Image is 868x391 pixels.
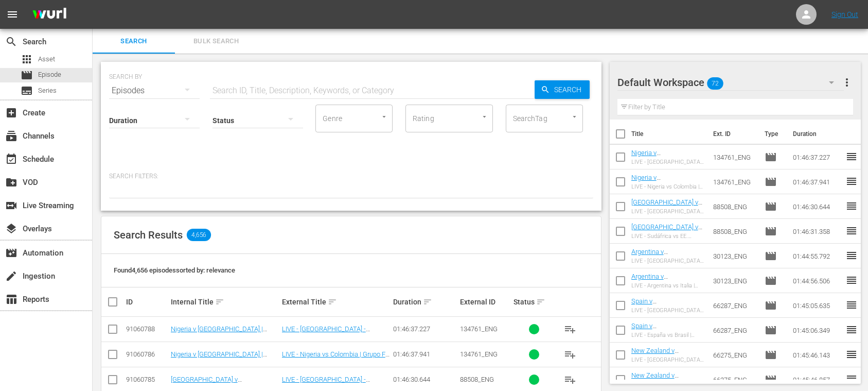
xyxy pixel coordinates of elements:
[765,250,777,262] span: Episode
[631,223,705,254] a: [GEOGRAPHIC_DATA] v [GEOGRAPHIC_DATA] | Group E | FIFA U-20 World Cup Chile 2025™ (ES)
[765,373,777,386] span: Episode
[550,80,590,99] span: Search
[631,258,705,264] div: LIVE - [GEOGRAPHIC_DATA] - [GEOGRAPHIC_DATA] | Gruppe D | FIFA U-20-Weltmeisterschaft [GEOGRAPHIC...
[513,296,555,308] div: Status
[631,120,707,148] th: Title
[5,153,17,165] span: Schedule
[631,233,705,240] div: LIVE - Sudáfrica vs EE. [GEOGRAPHIC_DATA]. | Grupo E | Copa Mundial Sub-20 de la FIFA Chile 2025™
[171,325,267,348] a: Nigeria v [GEOGRAPHIC_DATA] | Group F | FIFA U-20 World Cup [GEOGRAPHIC_DATA] 2025™ (DE)
[789,219,845,244] td: 01:46:31.358
[765,299,777,312] span: Episode
[709,194,761,219] td: 88508_ENG
[709,343,761,367] td: 66275_ENG
[5,223,17,235] span: Overlays
[841,70,853,95] button: more_vert
[171,296,279,308] div: Internal Title
[564,348,576,361] span: playlist_add
[126,376,168,383] div: 91060785
[707,120,758,148] th: Ext. ID
[631,208,705,215] div: LIVE - [GEOGRAPHIC_DATA] - [GEOGRAPHIC_DATA] | Gruppe E | FIFA U-20-Weltmeisterschaft [GEOGRAPHIC...
[460,298,510,306] div: External ID
[631,248,697,294] a: Argentina v [GEOGRAPHIC_DATA] | Group D | FIFA U-20 World Cup [GEOGRAPHIC_DATA] 2025™ (DE)
[393,296,457,308] div: Duration
[282,325,378,356] a: LIVE - [GEOGRAPHIC_DATA] - [GEOGRAPHIC_DATA] | Gruppe F | FIFA U-20-Weltmeisterschaft [GEOGRAPHIC...
[21,84,33,97] span: Series
[25,3,74,27] img: ans4CAIJ8jUAAAAAAAAAAAAAAAAAAAAAAAAgQb4GAAAAAAAAAAAAAAAAAAAAAAAAJMjXAAAAAAAAAAAAAAAAAAAAAAAAgAT5G...
[789,244,845,268] td: 01:44:55.792
[789,145,845,169] td: 01:46:37.227
[758,120,787,148] th: Type
[570,112,579,122] button: Open
[5,247,17,259] span: Automation
[535,80,590,99] button: Search
[707,73,723,94] span: 72
[631,282,705,289] div: LIVE - Argentina vs Italia | Grupo D | Copa Mundial Sub-20 de la FIFA Chile 2025™
[38,54,55,64] span: Asset
[5,130,17,142] span: Channels
[765,349,777,361] span: Episode
[789,268,845,293] td: 01:44:56.506
[765,324,777,336] span: Episode
[564,373,576,386] span: playlist_add
[845,150,858,163] span: reorder
[709,219,761,244] td: 88508_ENG
[480,112,489,122] button: Open
[99,36,169,47] span: Search
[126,298,168,306] div: ID
[5,176,17,189] span: VOD
[845,175,858,188] span: reorder
[460,325,498,333] span: 134761_ENG
[6,8,19,21] span: menu
[709,169,761,194] td: 134761_ENG
[845,324,858,336] span: reorder
[379,112,389,122] button: Open
[126,350,168,358] div: 91060786
[845,348,858,361] span: reorder
[126,325,168,333] div: 91060788
[709,268,761,293] td: 30123_ENG
[5,199,17,212] span: Live Streaming
[460,376,494,383] span: 88508_ENG
[765,151,777,163] span: Episode
[38,86,57,96] span: Series
[282,350,389,373] a: LIVE - Nigeria vs Colombia | Grupo F | Copa Mundial Sub-20 de la FIFA [GEOGRAPHIC_DATA] 2025™
[181,36,251,47] span: Bulk Search
[631,198,705,245] a: [GEOGRAPHIC_DATA] v [GEOGRAPHIC_DATA] | Group E | FIFA U-20 World Cup [GEOGRAPHIC_DATA] 2025™ (DE)
[393,325,457,333] div: 01:46:37.227
[114,229,183,241] span: Search Results
[709,244,761,268] td: 30123_ENG
[187,229,211,241] span: 4,656
[536,297,545,307] span: sort
[564,323,576,335] span: playlist_add
[631,149,705,195] a: Nigeria v [GEOGRAPHIC_DATA] | Group F | FIFA U-20 World Cup [GEOGRAPHIC_DATA] 2025™ (DE)
[789,169,845,194] td: 01:46:37.941
[5,270,17,282] span: Ingestion
[631,183,705,190] div: LIVE - Nigeria vs Colombia | Grupo F | Copa Mundial Sub-20 de la FIFA [GEOGRAPHIC_DATA] 2025™
[328,297,337,307] span: sort
[709,293,761,318] td: 66287_ENG
[765,225,777,237] span: Episode
[460,350,498,358] span: 134761_ENG
[631,356,705,363] div: LIVE - [GEOGRAPHIC_DATA] - [GEOGRAPHIC_DATA] | Gruppe A | FIFA U-20-Weltmeisterschaft [GEOGRAPHIC...
[845,274,858,286] span: reorder
[631,332,705,338] div: LIVE - España vs Brasil | Grupo C | Copa Mundial Sub-20 de la FIFA [GEOGRAPHIC_DATA] 2025™
[845,225,858,237] span: reorder
[393,376,457,383] div: 01:46:30.644
[841,76,853,89] span: more_vert
[631,307,705,314] div: LIVE - [GEOGRAPHIC_DATA] - [GEOGRAPHIC_DATA] | Gruppe C | FIFA U-20-Weltmeisterschaft [GEOGRAPHIC...
[282,296,390,308] div: External Title
[845,249,858,262] span: reorder
[765,200,777,213] span: Episode
[631,297,697,344] a: Spain v [GEOGRAPHIC_DATA] | Group C | FIFA U-20 World Cup [GEOGRAPHIC_DATA] 2025™ (DE)
[787,120,848,148] th: Duration
[21,69,33,81] span: Episode
[831,10,858,19] a: Sign Out
[21,53,33,65] span: Asset
[789,343,845,367] td: 01:45:46.143
[114,266,235,274] span: Found 4,656 episodes sorted by: relevance
[845,299,858,311] span: reorder
[558,317,582,342] button: playlist_add
[789,318,845,343] td: 01:45:06.349
[631,322,697,361] a: Spain v [GEOGRAPHIC_DATA] | Group C | FIFA U-20 World Cup Chile 2025™ (ES)
[5,36,17,48] span: Search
